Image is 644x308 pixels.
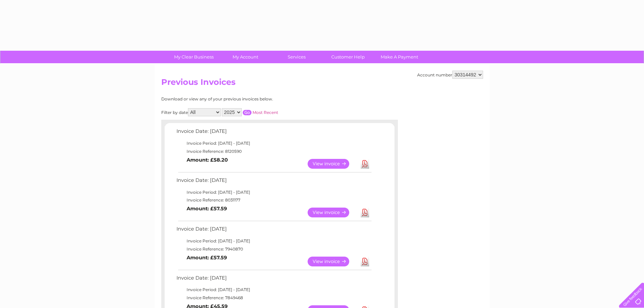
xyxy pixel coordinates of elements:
a: Services [269,51,325,63]
td: Invoice Date: [DATE] [175,274,373,286]
td: Invoice Period: [DATE] - [DATE] [175,286,373,294]
td: Invoice Date: [DATE] [175,176,373,188]
b: Amount: £58.20 [187,157,228,163]
td: Invoice Reference: 7849468 [175,294,373,302]
a: Download [361,257,369,266]
td: Invoice Period: [DATE] - [DATE] [175,237,373,245]
div: Account number [417,71,483,79]
td: Invoice Period: [DATE] - [DATE] [175,188,373,196]
a: Make A Payment [372,51,427,63]
a: View [308,257,357,266]
td: Invoice Reference: 7940870 [175,245,373,253]
a: Customer Help [320,51,376,63]
td: Invoice Reference: 8031177 [175,196,373,204]
td: Invoice Date: [DATE] [175,224,373,237]
a: Most Recent [253,110,278,115]
b: Amount: £57.59 [187,206,227,212]
a: My Clear Business [166,51,222,63]
h2: Previous Invoices [161,77,483,90]
a: My Account [217,51,273,63]
a: Download [361,159,369,169]
td: Invoice Reference: 8120590 [175,147,373,156]
td: Invoice Period: [DATE] - [DATE] [175,139,373,147]
a: View [308,208,357,217]
b: Amount: £57.59 [187,255,227,261]
td: Invoice Date: [DATE] [175,127,373,139]
a: Download [361,208,369,217]
div: Filter by date [161,108,339,116]
div: Download or view any of your previous invoices below. [161,97,339,101]
a: View [308,159,357,169]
